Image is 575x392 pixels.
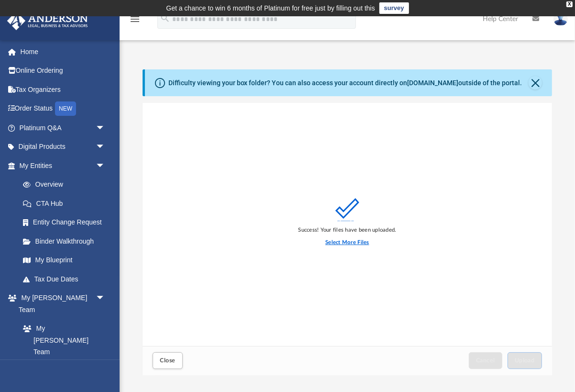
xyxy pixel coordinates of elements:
div: Difficulty viewing your box folder? You can also access your account directly on outside of the p... [168,78,522,88]
i: search [160,13,170,23]
a: survey [379,2,409,14]
span: arrow_drop_down [96,137,115,157]
label: Select More Files [325,238,369,247]
a: My Entitiesarrow_drop_down [7,156,120,175]
span: arrow_drop_down [96,118,115,138]
a: Platinum Q&Aarrow_drop_down [7,118,120,137]
a: My [PERSON_NAME] Team [13,319,110,362]
a: Digital Productsarrow_drop_down [7,137,120,157]
button: Cancel [469,352,502,369]
a: Entity Change Request [13,213,120,232]
a: Online Ordering [7,61,120,80]
i: menu [129,13,141,25]
a: My Blueprint [13,251,115,270]
a: Binder Walkthrough [13,232,120,251]
a: Overview [13,175,120,194]
button: Close [529,76,542,90]
div: NEW [55,101,76,116]
span: Cancel [476,358,495,363]
div: Success! Your files have been uploaded. [298,226,396,235]
div: Upload [143,103,553,375]
img: User Pic [553,12,568,26]
a: Tax Organizers [7,80,120,99]
a: My [PERSON_NAME] Teamarrow_drop_down [7,289,115,319]
a: Order StatusNEW [7,99,120,119]
a: Tax Due Dates [13,269,120,289]
a: menu [129,18,141,25]
div: Get a chance to win 6 months of Platinum for free just by filling out this [166,2,375,14]
a: CTA Hub [13,194,120,213]
div: close [566,1,573,7]
button: Close [153,352,182,369]
span: arrow_drop_down [96,289,115,308]
a: [DOMAIN_NAME] [408,79,459,87]
span: Close [160,358,175,363]
img: Anderson Advisors Platinum Portal [4,11,91,30]
a: Home [7,42,120,61]
span: arrow_drop_down [96,156,115,176]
